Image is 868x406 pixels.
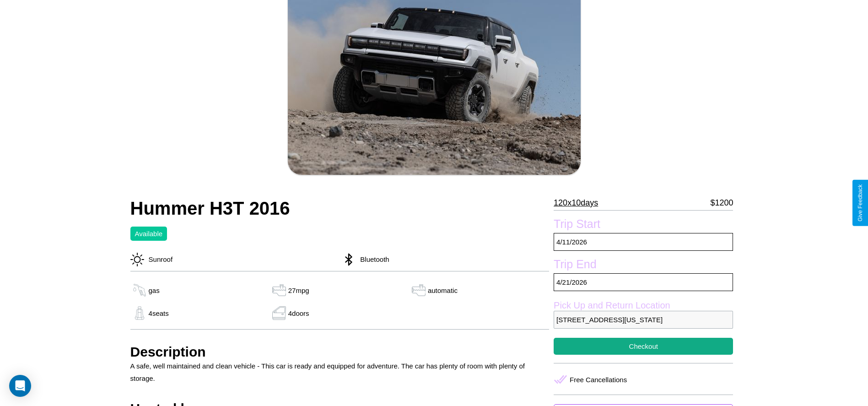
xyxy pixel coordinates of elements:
p: Available [135,227,163,240]
p: Sunroof [144,253,173,265]
p: 4 / 11 / 2026 [554,233,733,251]
label: Trip Start [554,217,733,233]
p: Bluetooth [356,253,389,265]
img: gas [270,306,288,320]
p: [STREET_ADDRESS][US_STATE] [554,311,733,329]
h2: Hummer H3T 2016 [130,198,550,219]
div: Give Feedback [857,184,863,222]
p: 4 / 21 / 2026 [554,273,733,291]
p: Free Cancellations [570,374,627,386]
label: Trip End [554,258,733,273]
label: Pick Up and Return Location [554,300,733,311]
div: Open Intercom Messenger [9,375,31,397]
p: $ 1200 [710,195,733,210]
p: 4 doors [288,307,309,319]
p: 120 x 10 days [554,195,598,210]
img: gas [130,283,149,297]
p: automatic [428,284,458,297]
p: 4 seats [149,307,169,319]
p: 27 mpg [288,284,309,297]
img: gas [410,283,428,297]
img: gas [270,283,288,297]
button: Checkout [554,338,733,355]
h3: Description [130,344,550,360]
p: gas [149,284,160,297]
img: gas [130,306,149,320]
p: A safe, well maintained and clean vehicle - This car is ready and equipped for adventure. The car... [130,360,550,384]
